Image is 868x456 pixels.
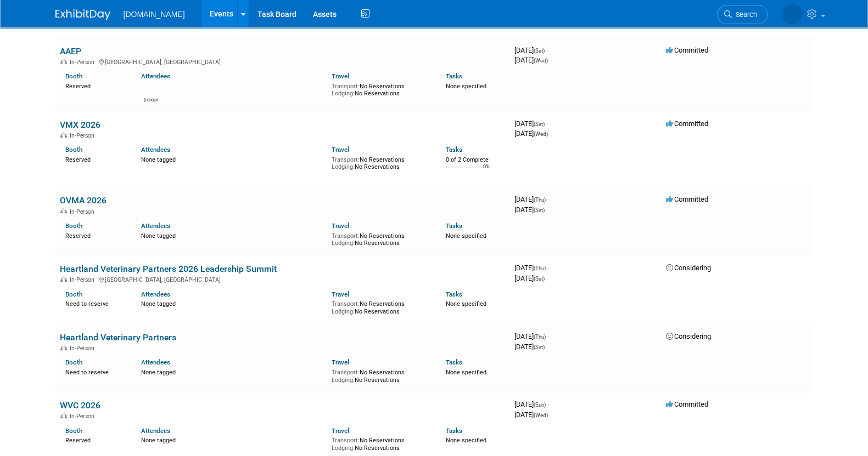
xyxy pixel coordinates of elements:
img: In-Person Event [60,59,67,64]
span: - [546,119,548,128]
span: [DATE] [514,195,549,203]
a: Search [717,5,768,24]
span: None specified [446,83,486,90]
span: - [547,195,549,203]
div: None tagged [141,435,323,444]
span: - [547,264,549,272]
span: Considering [666,332,711,340]
div: No Reservations No Reservations [332,230,429,247]
span: (Sat) [534,207,545,213]
a: Attendees [141,290,170,298]
span: Considering [666,264,711,272]
span: Transport: [332,232,360,240]
span: In-Person [70,59,98,66]
a: Booth [65,427,82,435]
div: Reserved [65,154,125,164]
span: Lodging: [332,308,355,315]
div: None tagged [141,154,323,164]
span: In-Person [70,208,98,215]
a: Travel [332,146,349,153]
span: Search [732,10,757,19]
span: (Sat) [534,276,545,282]
a: Travel [332,427,349,435]
div: No Reservations No Reservations [332,298,429,315]
span: None specified [446,369,486,376]
span: [DATE] [514,274,545,282]
span: [DATE] [514,119,548,128]
img: In-Person Event [60,413,67,418]
span: (Wed) [534,58,548,64]
div: No Reservations No Reservations [332,367,429,384]
div: Need to reserve [65,367,125,377]
span: Committed [666,400,708,408]
span: Lodging: [332,377,355,384]
a: AAEP [60,46,81,56]
span: None specified [446,232,486,240]
a: Tasks [446,72,462,80]
span: Committed [666,119,708,128]
a: Attendees [141,358,170,366]
a: Booth [65,72,82,80]
a: Tasks [446,290,462,298]
span: Transport: [332,156,360,163]
img: Shawn Wilkie [144,83,158,96]
div: Need to reserve [65,298,125,308]
a: Attendees [141,72,170,80]
div: Reserved [65,81,125,90]
span: [DATE] [514,56,548,64]
span: Transport: [332,437,360,444]
span: (Sat) [534,121,545,127]
img: In-Person Event [60,345,67,350]
img: In-Person Event [60,132,67,138]
a: Attendees [141,427,170,435]
span: (Thu) [534,334,546,340]
div: None tagged [141,367,323,377]
div: No Reservations No Reservations [332,154,429,171]
a: Tasks [446,427,462,435]
span: Lodging: [332,90,355,97]
div: No Reservations No Reservations [332,81,429,98]
div: Shawn Wilkie [144,96,158,103]
span: [DATE] [514,206,545,214]
span: [DATE] [514,46,548,54]
a: Booth [65,146,82,153]
div: Reserved [65,435,125,444]
span: Lodging: [332,163,355,170]
td: 0% [483,164,490,179]
div: [GEOGRAPHIC_DATA], [GEOGRAPHIC_DATA] [60,275,506,283]
img: Iuliia Bulow [782,4,803,25]
img: In-Person Event [60,208,67,214]
a: Booth [65,358,82,366]
a: Attendees [141,222,170,230]
a: Travel [332,72,349,80]
span: In-Person [70,345,98,352]
a: Travel [332,358,349,366]
a: Tasks [446,222,462,230]
span: Transport: [332,300,360,307]
span: (Thu) [534,265,546,271]
span: - [546,46,548,54]
a: Travel [332,290,349,298]
a: Heartland Veterinary Partners 2026 Leadership Summit [60,264,277,274]
img: ExhibitDay [55,9,110,20]
span: - [547,400,549,408]
a: Heartland Veterinary Partners [60,332,176,343]
div: 0 of 2 Complete [446,156,506,164]
span: (Thu) [534,197,546,203]
span: [DATE] [514,129,548,138]
span: [DATE] [514,400,549,408]
div: None tagged [141,230,323,240]
span: None specified [446,300,486,307]
div: [GEOGRAPHIC_DATA], [GEOGRAPHIC_DATA] [60,57,506,66]
span: [DATE] [514,264,549,272]
a: Tasks [446,358,462,366]
span: Committed [666,195,708,203]
a: Attendees [141,146,170,153]
a: Travel [332,222,349,230]
span: Lodging: [332,444,355,452]
div: Reserved [65,230,125,240]
span: None specified [446,437,486,444]
span: (Sat) [534,344,545,350]
a: Booth [65,290,82,298]
span: Transport: [332,369,360,376]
